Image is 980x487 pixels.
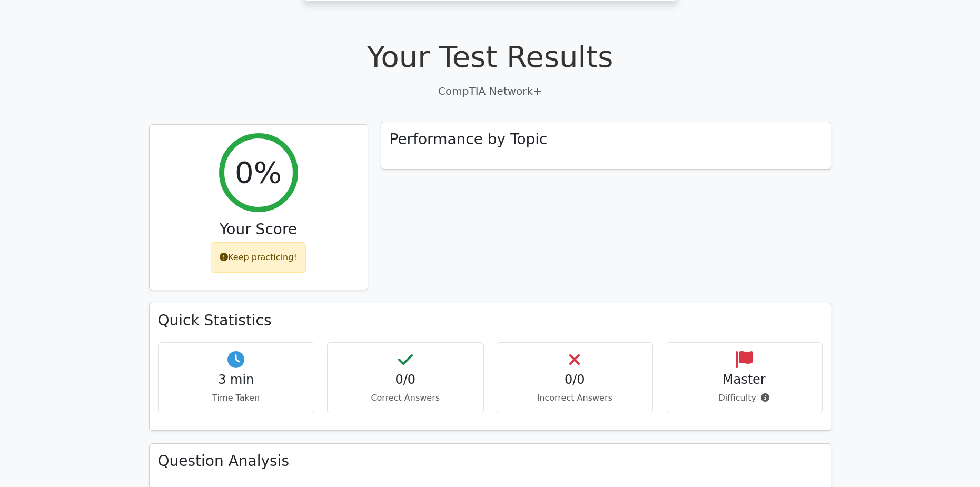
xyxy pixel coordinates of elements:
h2: 0% [235,155,282,190]
div: Keep practicing! [211,242,306,273]
h3: Your Score [158,221,359,238]
h4: 0/0 [336,372,475,387]
p: CompTIA Network+ [149,83,831,99]
h4: Master [675,372,814,387]
p: Correct Answers [336,392,475,404]
p: Incorrect Answers [506,392,645,404]
h3: Performance by Topic [390,131,548,148]
p: Difficulty [675,392,814,404]
h3: Question Analysis [158,452,823,470]
h4: 0/0 [506,372,645,387]
h3: Quick Statistics [158,312,823,330]
h1: Your Test Results [149,39,831,74]
h4: 3 min [167,372,306,387]
p: Time Taken [167,392,306,404]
